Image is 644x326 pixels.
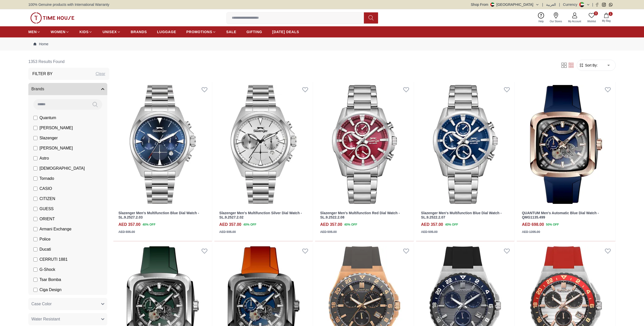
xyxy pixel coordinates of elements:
span: SALE [226,29,236,34]
a: Slazenger Men's Multifunction Red Dial Watch - SL.9.2522.2.08 [320,211,400,219]
input: [DEMOGRAPHIC_DATA] [33,166,37,170]
button: 1My Bag [599,12,614,24]
button: Shop From[GEOGRAPHIC_DATA] [471,2,539,7]
span: | [559,2,560,7]
input: GUESS [33,207,37,211]
a: MEN [28,27,40,36]
input: Slazenger [33,136,37,140]
h3: Filter By [32,71,53,77]
h4: AED 357.00 [421,222,443,228]
span: العربية [546,2,556,7]
div: AED 1395.00 [522,230,540,234]
a: LUGGAGE [157,27,176,36]
input: Quantum [33,116,37,120]
button: Case Color [28,298,107,310]
a: Our Stores [547,11,565,24]
span: 40 % OFF [243,222,256,227]
img: Slazenger Men's Multifunction Blue Dial Watch - SL.9.2527.2.03 [113,82,212,207]
span: CASIO [39,186,52,192]
input: ORIENT [33,217,37,221]
input: CASIO [33,187,37,191]
span: | [542,2,543,7]
input: CITIZEN [33,197,37,201]
a: Slazenger Men's Multifunction Silver Dial Watch - SL.9.2527.2.02 [219,211,302,219]
a: QUANTUM Men's Automatic Blue Dial Watch - QMG1135.499 [522,211,599,219]
button: Water Resistant [28,313,107,325]
span: 0 [594,11,598,15]
a: Home [33,41,48,47]
input: Astro [33,156,37,160]
input: [PERSON_NAME] [33,146,37,150]
span: Wishlist [585,19,598,23]
img: Slazenger Men's Multifunction Blue Dial Watch - SL.9.2522.2.07 [416,82,515,207]
a: WOMEN [51,27,69,36]
span: CERRUTI 1881 [39,256,68,263]
h4: AED 698.00 [522,222,544,228]
span: My Account [566,19,583,23]
span: Quantum [39,115,56,121]
a: UNISEX [102,27,120,36]
span: Slazenger [39,135,58,141]
button: Brands [28,83,107,95]
a: KIDS [79,27,92,36]
span: My Bag [600,19,613,23]
input: CERRUTI 1881 [33,257,37,262]
span: MEN [28,29,37,34]
img: United Arab Emirates [490,3,494,7]
span: Police [39,236,51,242]
a: BRANDS [131,27,147,36]
a: GIFTING [246,27,262,36]
span: LUGGAGE [157,29,176,34]
span: Brands [31,86,44,92]
a: QUANTUM Men's Automatic Blue Dial Watch - QMG1135.499 [517,82,615,207]
input: Armani Exchange [33,227,37,231]
span: BRANDS [131,29,147,34]
div: AED 595.00 [320,230,337,234]
a: PROMOTIONS [186,27,216,36]
input: Tsar Bomba [33,278,37,282]
span: Ciga Design [39,287,61,293]
span: Armani Exchange [39,226,71,232]
img: ... [30,12,74,24]
span: | [592,2,593,7]
span: 50 % OFF [546,222,559,227]
input: Police [33,237,37,241]
span: [DATE] DEALS [272,29,299,34]
div: AED 595.00 [421,230,438,234]
h4: AED 357.00 [219,222,241,228]
span: Case Color [31,301,52,307]
input: G-Shock [33,268,37,272]
span: [DEMOGRAPHIC_DATA] [39,165,85,171]
a: [DATE] DEALS [272,27,299,36]
span: Tsar Bomba [39,277,61,283]
span: Ducati [39,246,51,252]
a: Slazenger Men's Multifunction Blue Dial Watch - SL.9.2522.2.07 [421,211,502,219]
a: Facebook [595,3,599,7]
span: Astro [39,155,49,161]
input: Ducati [33,247,37,251]
a: Whatsapp [609,3,613,7]
span: KIDS [79,29,89,34]
span: G-Shock [39,267,55,273]
span: Help [536,19,546,23]
span: 100% Genuine products with International Warranty [28,2,109,7]
span: 40 % OFF [445,222,458,227]
div: AED 595.00 [219,230,236,234]
nav: Breadcrumb [28,37,616,51]
div: Clear [96,71,105,77]
span: Our Stores [548,19,564,23]
img: Slazenger Men's Multifunction Silver Dial Watch - SL.9.2527.2.02 [214,82,313,207]
span: 1 [609,12,613,16]
a: Instagram [602,3,606,7]
div: Currency [563,2,579,7]
a: SALE [226,27,236,36]
h4: AED 357.00 [320,222,342,228]
h6: 1353 Results Found [28,56,109,68]
span: 40 % OFF [142,222,155,227]
span: CITIZEN [39,196,55,202]
span: 40 % OFF [344,222,357,227]
span: UNISEX [102,29,117,34]
span: Tornado [39,176,54,182]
